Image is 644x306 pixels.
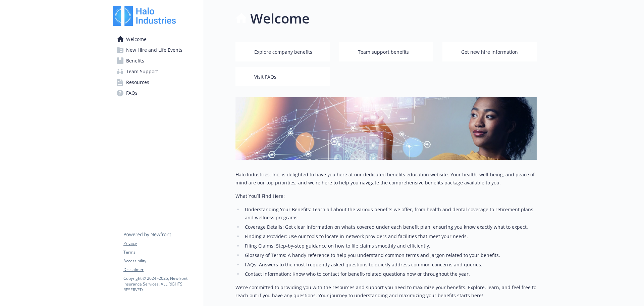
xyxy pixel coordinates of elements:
li: Filing Claims: Step-by-step guidance on how to file claims smoothly and efficiently. [243,242,537,250]
a: Accessibility [123,258,197,264]
span: Explore company benefits [254,46,312,58]
button: Team support benefits [339,42,433,61]
span: Benefits [126,55,144,66]
a: Benefits [113,55,198,66]
span: FAQs [126,88,138,98]
li: Coverage Details: Get clear information on what’s covered under each benefit plan, ensuring you k... [243,223,537,231]
p: What You’ll Find Here: [235,192,537,200]
a: Welcome [113,34,198,45]
p: We’re committed to providing you with the resources and support you need to maximize your benefit... [235,283,537,300]
h1: Welcome [250,8,310,29]
span: Visit FAQs [254,71,276,83]
button: Get new hire information [442,42,537,61]
img: overview page banner [235,97,537,160]
span: New Hire and Life Events [126,45,182,55]
button: Visit FAQs [235,67,330,86]
li: Contact Information: Know who to contact for benefit-related questions now or throughout the year. [243,270,537,278]
li: Understanding Your Benefits: Learn all about the various benefits we offer, from health and denta... [243,206,537,222]
button: Explore company benefits [235,42,330,61]
li: Finding a Provider: Use our tools to locate in-network providers and facilities that meet your ne... [243,232,537,241]
a: Disclaimer [123,267,197,273]
a: Resources [113,77,198,88]
a: New Hire and Life Events [113,45,198,55]
span: Welcome [126,34,147,45]
span: Team support benefits [358,46,409,58]
a: Team Support [113,66,198,77]
li: Glossary of Terms: A handy reference to help you understand common terms and jargon related to yo... [243,251,537,259]
a: Privacy [123,241,197,247]
p: Copyright © 2024 - 2025 , Newfront Insurance Services, ALL RIGHTS RESERVED [123,275,197,293]
a: FAQs [113,88,198,98]
li: FAQs: Answers to the most frequently asked questions to quickly address common concerns and queries. [243,261,537,269]
span: Team Support [126,66,158,77]
span: Get new hire information [461,46,518,58]
p: Halo Industries, Inc. is delighted to have you here at our dedicated benefits education website. ... [235,171,537,187]
span: Resources [126,77,149,88]
a: Terms [123,249,197,255]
